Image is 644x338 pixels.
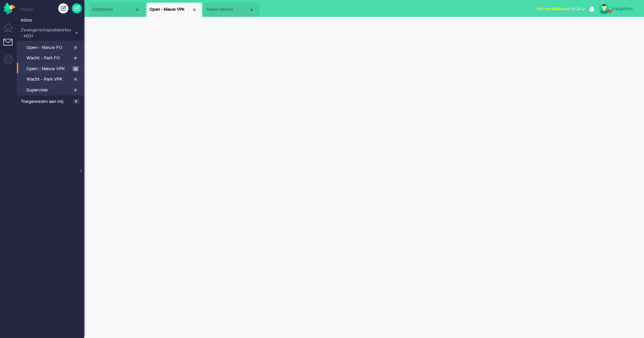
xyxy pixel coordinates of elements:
[73,99,79,104] span: 0
[20,16,84,24] a: Inbox
[20,54,84,61] a: Wacht - Park FO 0
[533,4,589,14] button: Niet beschikbaarfor 01:29
[20,7,84,12] li: Views
[92,7,134,12] span: dashboard
[20,65,84,72] a: Open - Nieuw VPK 5
[72,88,78,93] span: 0
[207,7,249,12] span: Nieuw bericht
[21,17,84,24] span: Inbox
[134,7,140,12] div: Close tab
[20,44,84,51] a: Open - Nieuw FO 0
[598,4,637,14] a: margalmsc
[533,2,589,17] li: Niet beschikbaarfor 01:29
[73,66,78,72] span: 5
[72,56,78,61] span: 0
[89,3,145,17] li: Dashboard
[147,3,202,17] li: View
[72,3,82,13] a: Quick Ticket
[26,55,71,61] span: Wacht - Park FO
[150,7,192,12] span: Open - Nieuw VPK
[21,98,71,105] span: Toegewezen aan mij
[72,77,78,82] span: 0
[26,66,71,72] span: Open - Nieuw VPK
[249,7,254,12] div: Close tab
[204,3,259,17] li: 14383
[20,27,72,39] span: Zwangerschapsdiabetes - MZH
[26,87,71,93] span: Supervisie
[58,3,68,13] div: Creëer ticket
[3,39,19,54] li: Tickets menu
[20,97,84,105] a: Toegewezen aan mij 0
[537,6,581,11] span: for 01:29
[26,45,71,51] span: Open - Nieuw FO
[612,5,637,12] div: margalmsc
[3,4,15,9] a: Omnidesk
[72,45,78,50] span: 0
[20,86,84,93] a: Supervisie 0
[3,3,15,15] img: flow_omnibird.svg
[20,75,84,83] a: Wacht - Park VPK 0
[3,23,19,38] li: Dashboard menu
[3,55,19,70] li: Admin menu
[192,7,197,12] div: Close tab
[537,6,566,11] span: Niet beschikbaar
[26,76,71,83] span: Wacht - Park VPK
